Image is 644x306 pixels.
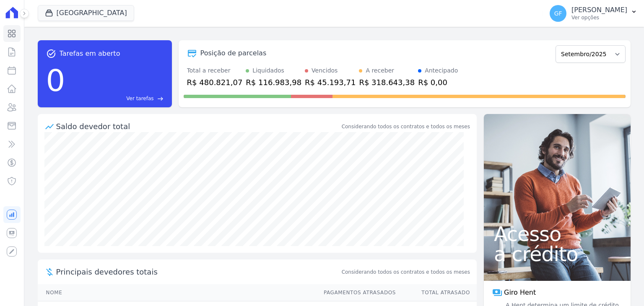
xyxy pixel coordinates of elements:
div: A receber [366,66,394,75]
div: Considerando todos os contratos e todos os meses [342,123,470,130]
a: Ver tarefas east [68,95,163,102]
th: Total Atrasado [396,284,477,301]
div: Posição de parcelas [200,48,267,58]
span: Acesso [494,224,621,244]
div: R$ 116.983,98 [246,77,301,88]
span: Tarefas em aberto [60,49,120,59]
p: Ver opções [571,14,627,21]
button: GF [PERSON_NAME] Ver opções [543,2,644,25]
button: [GEOGRAPHIC_DATA] [38,5,134,21]
span: Giro Hent [504,288,536,298]
div: Antecipado [425,66,458,75]
th: Nome [38,284,316,301]
div: Saldo devedor total [56,121,340,132]
span: task_alt [46,49,56,59]
div: 0 [46,59,65,102]
p: [PERSON_NAME] [571,6,627,14]
div: R$ 45.193,71 [305,77,356,88]
span: east [157,96,164,102]
span: a crédito [494,244,621,264]
div: R$ 318.643,38 [359,77,415,88]
div: R$ 480.821,07 [187,77,243,88]
span: GF [554,10,562,16]
th: Pagamentos Atrasados [316,284,396,301]
span: Ver tarefas [126,95,153,102]
div: Vencidos [312,66,338,75]
span: Considerando todos os contratos e todos os meses [342,268,470,276]
div: Liquidados [252,66,284,75]
div: R$ 0,00 [418,77,458,88]
div: Total a receber [187,66,243,75]
span: Principais devedores totais [56,266,340,277]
